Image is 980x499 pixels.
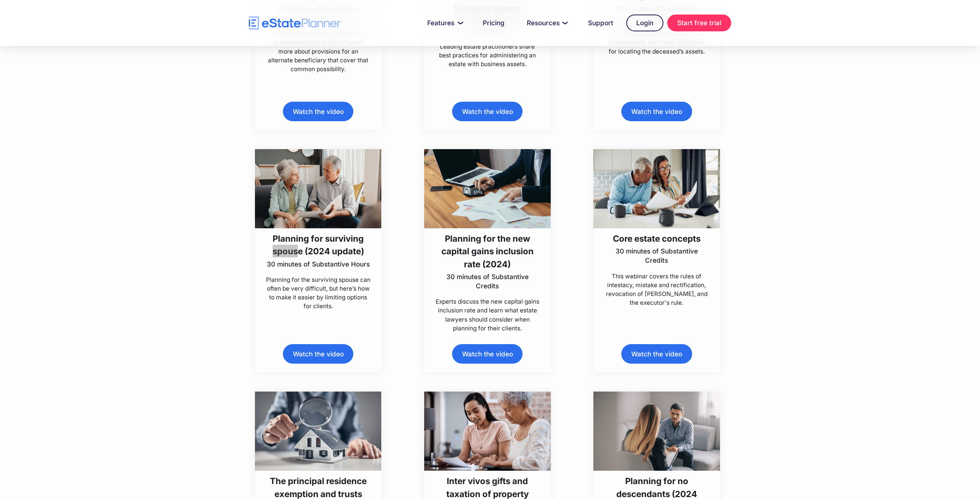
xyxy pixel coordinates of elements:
[283,344,353,364] a: Watch the video
[418,15,470,31] a: Features
[265,260,371,269] p: 30 minutes of Substantive Hours
[621,344,692,364] a: Watch the video
[593,149,720,307] a: Core estate concepts30 minutes of Substantive CreditsThis webinar covers the rules of intestacy, ...
[265,275,371,311] p: Planning for the surviving spouse can often be very difficult, but here’s how to make it easier b...
[604,272,710,307] p: This webinar covers the rules of intestacy, mistake and rectification, revocation of [PERSON_NAME...
[283,102,353,121] a: Watch the video
[474,15,514,31] a: Pricing
[434,232,540,270] h3: Planning for the new capital gains inclusion rate (2024)
[621,102,692,121] a: Watch the video
[667,15,731,31] a: Start free trial
[604,247,710,265] p: 30 minutes of Substantive Credits
[265,29,371,73] p: What happens when a beneficiary predeceases the testator? Learn more about provisions for an alte...
[518,15,575,31] a: Resources
[452,102,523,121] a: Watch the video
[249,16,341,30] a: home
[255,149,382,311] a: Planning for surviving spouse (2024 update)30 minutes of Substantive HoursPlanning for the surviv...
[265,232,371,258] h3: Planning for surviving spouse (2024 update)
[434,272,540,291] p: 30 minutes of Substantive Credits
[424,149,551,333] a: Planning for the new capital gains inclusion rate (2024)30 minutes of Substantive CreditsExperts ...
[452,344,523,364] a: Watch the video
[434,297,540,333] p: Experts discuss the new capital gains inclusion rate and learn what estate lawyers should conside...
[604,232,710,245] h3: Core estate concepts
[626,15,663,31] a: Login
[434,42,540,68] p: Leading estate practitioners share best practices for administering an estate with business assets.
[579,15,622,31] a: Support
